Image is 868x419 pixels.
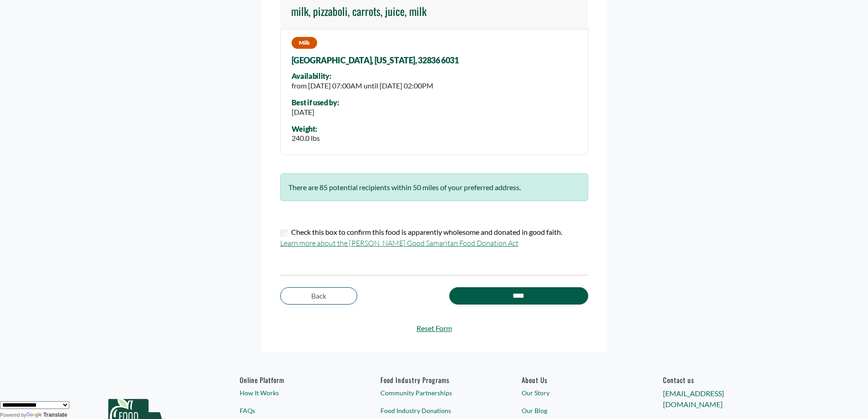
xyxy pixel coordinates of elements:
[240,376,346,384] h6: Online Platform
[292,125,320,133] div: Weight:
[292,80,433,91] div: from [DATE] 07:00AM until [DATE] 02:00PM
[663,389,724,409] a: [EMAIL_ADDRESS][DOMAIN_NAME]
[663,376,770,384] h6: Contact us
[291,5,426,18] h4: milk, pizzaboli, carrots, juice, milk
[280,173,588,201] div: There are 85 potential recipients within 50 miles of your preferred address.
[380,376,487,384] h6: Food Industry Programs
[380,388,487,398] a: Community Partnerships
[280,323,588,334] a: Reset Form
[26,412,43,419] img: Google Translate
[26,412,67,418] a: Translate
[292,98,339,107] div: Best if used by:
[522,388,628,398] a: Our Story
[292,56,459,65] span: [GEOGRAPHIC_DATA], [US_STATE], 32836 6031
[291,227,562,238] label: Check this box to confirm this food is apparently wholesome and donated in good faith.
[292,107,339,118] div: [DATE]
[240,388,346,398] a: How It Works
[292,133,320,144] div: 240.0 lbs
[292,37,317,49] span: Milk
[280,287,357,305] a: Back
[522,376,628,384] a: About Us
[280,238,519,248] a: Learn more about the [PERSON_NAME] Good Samaritan Food Donation Act
[292,72,433,80] div: Availability:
